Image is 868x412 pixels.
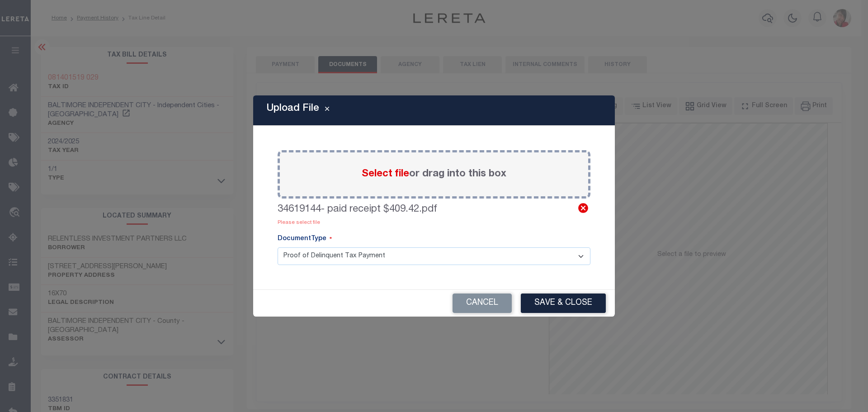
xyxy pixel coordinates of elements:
label: 34619144- paid receipt $409.42.pdf [278,202,437,217]
button: Cancel [453,294,512,313]
label: DocumentType [278,234,332,244]
button: Save & Close [521,294,606,313]
label: or drag into this box [362,167,506,182]
div: Please select file [278,219,590,227]
span: Select file [362,169,409,179]
button: Close [319,105,335,116]
h5: Upload File [267,103,319,114]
